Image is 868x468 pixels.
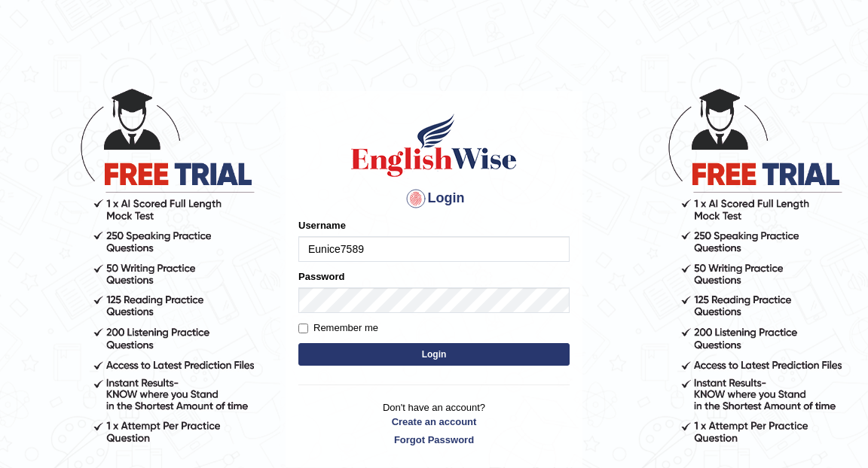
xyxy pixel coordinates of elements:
img: Logo of English Wise sign in for intelligent practice with AI [348,111,520,179]
label: Remember me [298,321,378,336]
button: Login [298,343,570,366]
label: Password [298,269,344,284]
h4: Login [298,187,570,211]
label: Username [298,218,346,232]
p: Don't have an account? [298,400,570,447]
a: Create an account [298,415,570,429]
input: Remember me [298,324,308,333]
a: Forgot Password [298,433,570,447]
